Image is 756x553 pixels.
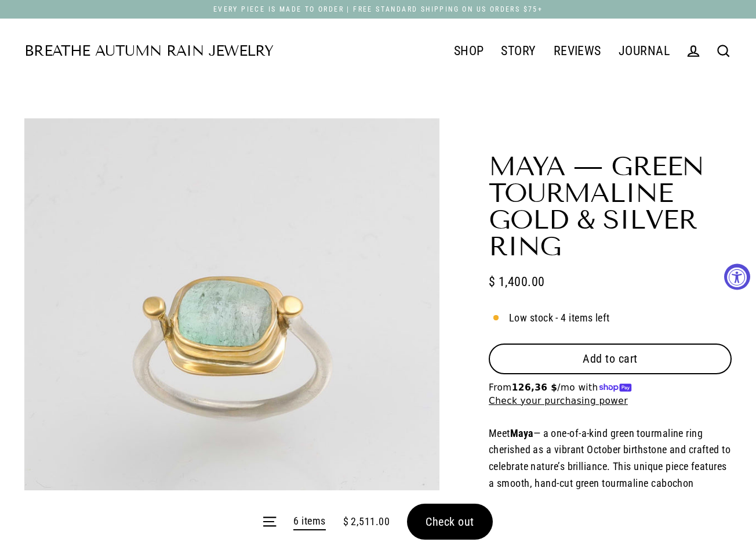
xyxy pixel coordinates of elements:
a: Breathe Autumn Rain Jewelry [24,44,273,59]
span: Low stock - 4 items left [509,309,610,326]
button: Add to cart [489,344,732,374]
div: Primary [273,36,678,66]
h1: Maya — Green Tourmaline Gold & Silver Ring [489,153,732,260]
strong: Maya [510,427,533,439]
span: Add to cart [583,352,638,366]
a: JOURNAL [610,37,678,66]
a: STORY [492,37,544,66]
a: 6 items [293,513,325,531]
a: REVIEWS [545,37,610,66]
span: $ 1,400.00 [489,272,545,292]
span: $ 2,511.00 [343,514,390,530]
a: SHOP [445,37,493,66]
button: Accessibility Widget, click to open [724,263,750,290]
